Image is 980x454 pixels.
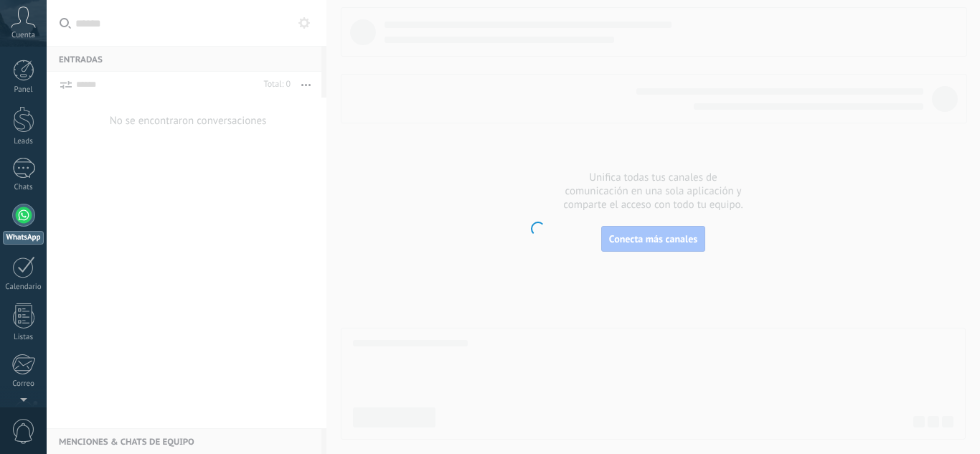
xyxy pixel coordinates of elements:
[3,137,44,146] div: Leads
[3,379,44,389] div: Correo
[3,183,44,192] div: Chats
[3,231,44,245] div: WhatsApp
[11,31,35,40] span: Cuenta
[3,283,44,292] div: Calendario
[3,85,44,95] div: Panel
[3,333,44,342] div: Listas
